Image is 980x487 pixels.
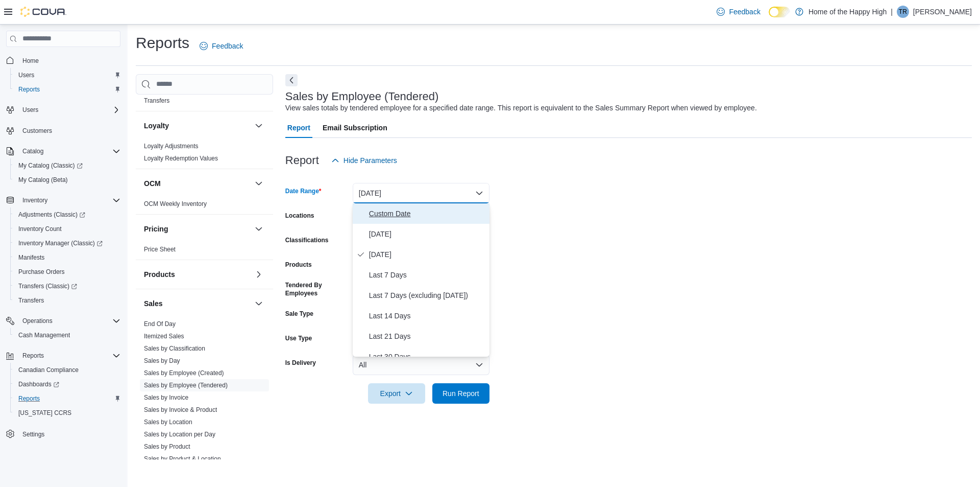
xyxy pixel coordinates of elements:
span: Cash Management [18,331,70,339]
a: Adjustments (Classic) [14,208,89,221]
span: Sales by Classification [144,344,205,353]
a: Transfers [144,97,169,104]
span: Washington CCRS [14,407,120,419]
button: Hide Parameters [327,150,401,171]
span: Cash Management [14,329,120,341]
a: Sales by Invoice & Product [144,406,217,413]
h3: Products [144,269,175,280]
a: Dashboards [14,378,63,390]
a: Inventory Count [14,223,66,235]
h3: OCM [144,178,161,189]
span: Sales by Employee (Tendered) [144,381,228,389]
button: Users [10,68,125,82]
button: Next [285,74,298,86]
label: Date Range [285,187,322,195]
span: Settings [22,430,44,438]
a: Sales by Product & Location [144,455,221,462]
button: Canadian Compliance [10,363,125,377]
span: Operations [22,317,53,325]
a: Feedback [195,36,247,56]
span: Transfers [18,296,44,305]
button: Run Report [432,383,489,404]
span: Canadian Compliance [14,364,120,376]
button: Purchase Orders [10,265,125,279]
span: Inventory Manager (Classic) [18,239,103,247]
button: Home [2,53,125,68]
span: Export [374,383,419,404]
span: Sales by Employee (Created) [144,369,224,377]
p: [PERSON_NAME] [913,6,972,18]
span: My Catalog (Classic) [14,159,120,172]
button: Pricing [253,223,265,235]
a: Manifests [14,251,48,264]
button: Loyalty [144,121,251,131]
button: Inventory Count [10,222,125,236]
span: Customers [18,124,120,137]
span: Inventory Manager (Classic) [14,237,120,249]
button: [US_STATE] CCRS [10,406,125,420]
button: Export [368,383,425,404]
button: Users [2,103,125,117]
a: [US_STATE] CCRS [14,407,76,419]
span: Home [22,57,39,65]
span: Users [18,71,34,79]
span: Last 14 Days [369,310,485,322]
button: Reports [2,349,125,363]
button: Settings [2,426,125,441]
a: End Of Day [144,320,176,328]
button: My Catalog (Beta) [10,173,125,187]
button: Users [18,104,42,116]
span: Sales by Product [144,443,190,451]
button: Manifests [10,250,125,265]
label: Locations [285,212,314,220]
span: [DATE] [369,228,485,240]
button: Operations [18,315,57,327]
a: Users [14,69,38,81]
span: Purchase Orders [14,266,120,278]
span: Dashboards [14,378,120,390]
h3: Loyalty [144,121,169,131]
span: Report [287,118,310,138]
span: Users [18,104,120,116]
div: Pricing [136,243,273,260]
a: Reports [14,392,44,405]
span: Inventory Count [18,225,62,233]
input: Dark Mode [769,7,790,17]
span: Feedback [729,7,760,17]
span: Manifests [18,253,44,262]
span: End Of Day [144,320,176,328]
span: Canadian Compliance [18,366,79,374]
span: Feedback [212,41,243,51]
span: Operations [18,315,120,327]
a: Loyalty Adjustments [144,143,199,150]
a: Sales by Employee (Created) [144,369,224,377]
span: Last 7 Days [369,269,485,281]
button: Sales [144,298,251,309]
span: Reports [18,350,120,362]
label: Is Delivery [285,359,316,367]
div: OCM [136,198,273,214]
div: Tayler Ross [897,6,909,18]
span: Sales by Location per Day [144,430,215,438]
span: Transfers [14,294,120,307]
span: Inventory [22,196,47,204]
a: Dashboards [10,377,125,391]
button: Reports [18,350,48,362]
span: Users [14,69,120,81]
span: Hide Parameters [344,155,397,166]
span: Custom Date [369,207,485,220]
button: OCM [253,177,265,190]
h3: Sales [144,298,163,309]
a: My Catalog (Classic) [14,159,87,172]
span: Inventory [18,194,120,206]
span: My Catalog (Beta) [18,176,68,184]
span: Sales by Product & Location [144,455,221,463]
a: Loyalty Redemption Values [144,155,218,162]
a: Feedback [713,2,764,22]
a: Settings [18,428,48,440]
button: Pricing [144,224,251,234]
